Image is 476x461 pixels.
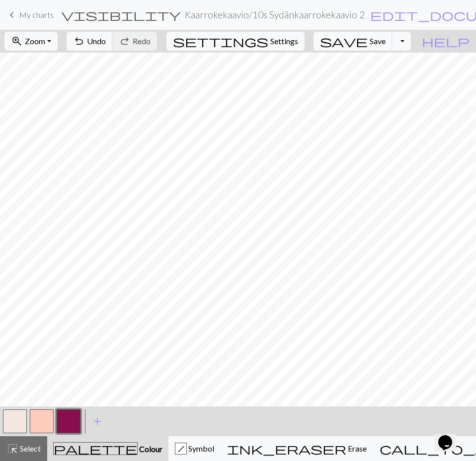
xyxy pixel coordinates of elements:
span: undo [73,34,85,48]
span: add [91,414,103,428]
button: Colour [47,436,168,461]
span: help [422,34,470,48]
span: Colour [138,444,162,454]
button: Erase [221,436,373,461]
span: Erase [346,444,367,453]
span: visibility [62,8,181,22]
button: Undo [67,32,113,51]
span: Zoom [25,36,45,46]
span: Select [18,444,41,453]
span: highlight_alt [6,442,18,456]
button: h Symbol [168,436,221,461]
span: Save [370,36,386,46]
span: zoom_in [11,34,23,48]
span: Symbol [187,444,214,453]
span: palette [54,442,137,456]
button: SettingsSettings [166,32,305,51]
h2: Kaarrokekaavio / 10s Sydänkaarrokekaavio 22s/10cm [185,9,366,20]
span: Settings [270,35,298,47]
button: Zoom [4,32,58,51]
span: ink_eraser [227,442,346,456]
i: Settings [173,35,268,47]
span: Undo [87,36,106,46]
span: keyboard_arrow_left [6,8,18,22]
span: My charts [19,10,54,19]
iframe: chat widget [434,421,466,451]
span: settings [173,34,268,48]
button: Save [314,32,393,51]
span: save [320,34,368,48]
a: My charts [6,6,54,23]
div: h [175,443,186,455]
